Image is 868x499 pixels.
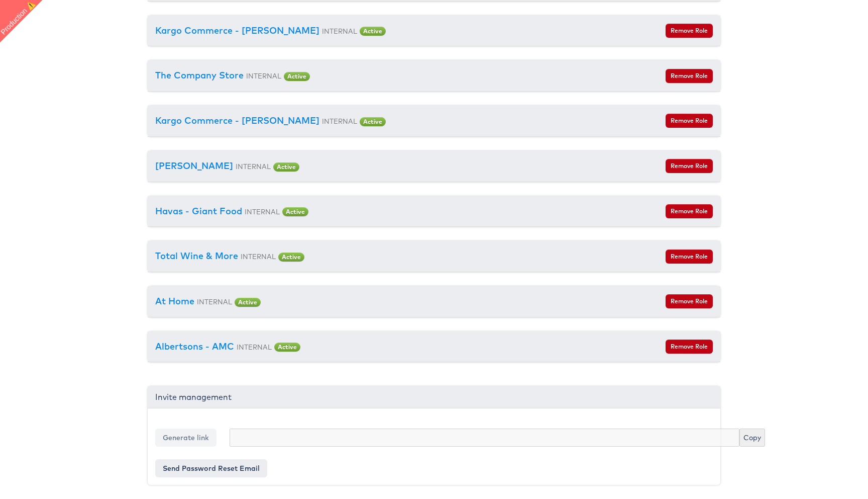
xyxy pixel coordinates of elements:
[666,24,713,38] button: Remove Role
[666,114,713,128] button: Remove Role
[155,115,319,126] a: Kargo Commerce - [PERSON_NAME]
[360,27,386,36] span: Active
[155,429,216,447] button: Generate link
[155,69,244,81] a: The Company Store
[241,252,276,261] small: INTERNAL
[278,253,304,262] span: Active
[666,249,713,264] button: Remove Role
[155,160,233,172] a: [PERSON_NAME]
[360,117,386,126] span: Active
[155,341,234,352] a: Albertsons - AMC
[235,298,261,307] span: Active
[322,27,357,35] small: INTERNAL
[148,386,720,408] div: Invite management
[236,162,271,171] small: INTERNAL
[155,459,267,477] button: Send Password Reset Email
[155,250,238,262] a: Total Wine & More
[666,159,713,173] button: Remove Role
[739,429,765,447] button: Copy
[282,207,308,216] span: Active
[155,295,194,307] a: At Home
[322,117,357,125] small: INTERNAL
[155,25,319,36] a: Kargo Commerce - [PERSON_NAME]
[246,71,281,80] small: INTERNAL
[284,72,310,81] span: Active
[273,162,299,172] span: Active
[237,343,272,351] small: INTERNAL
[155,205,242,217] a: Havas - Giant Food
[666,204,713,218] button: Remove Role
[666,69,713,83] button: Remove Role
[666,294,713,308] button: Remove Role
[274,343,300,352] span: Active
[666,340,713,354] button: Remove Role
[245,207,280,216] small: INTERNAL
[197,297,232,306] small: INTERNAL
